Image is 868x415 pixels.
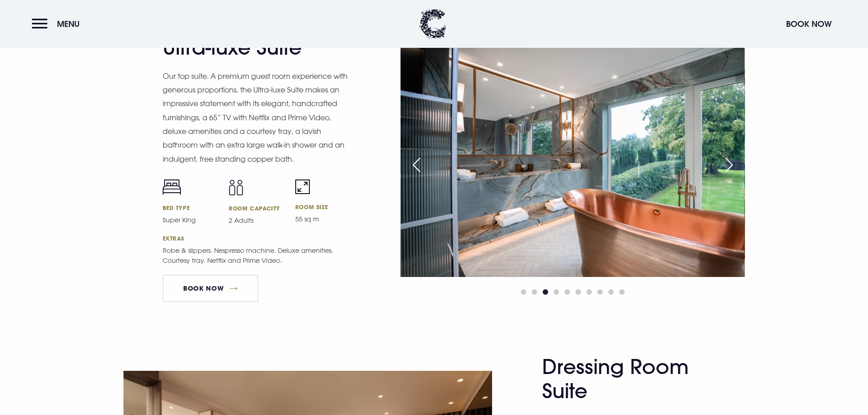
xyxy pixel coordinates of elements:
[229,205,284,212] h6: Room capacity
[295,179,310,194] img: Room size icon
[575,289,581,295] span: Go to slide 6
[543,289,548,295] span: Go to slide 3
[163,204,218,211] h6: Bed type
[401,48,745,277] img: Hotel in Bangor Northern Ireland
[521,289,526,295] span: Go to slide 1
[781,14,836,34] button: Book Now
[554,289,559,295] span: Go to slide 4
[586,289,592,295] span: Go to slide 7
[163,36,340,60] h2: Ultra-luxe Suite
[608,289,614,295] span: Go to slide 9
[32,14,84,34] button: Menu
[163,275,258,302] a: Book Now
[229,215,284,225] p: 2 Adults
[295,214,351,224] p: 55 sq m
[597,289,603,295] span: Go to slide 8
[229,179,243,195] img: Capacity icon
[163,179,181,195] img: Bed icon
[163,246,349,266] p: Robe & slippers. Nespresso machine. Deluxe amenities. Courtesy tray. Netflix and Prime Video.
[419,9,447,39] img: Clandeboye Lodge
[57,19,80,29] span: Menu
[542,355,720,403] h2: Dressing Room Suite
[295,203,351,210] h6: Room size
[405,155,428,175] div: Previous slide
[532,289,537,295] span: Go to slide 2
[163,215,218,225] p: Super King
[619,289,625,295] span: Go to slide 10
[565,289,570,295] span: Go to slide 5
[163,69,349,166] p: Our top suite. A premium guest room experience with generous proportions, the Ultra-luxe Suite ma...
[718,155,740,175] div: Next slide
[163,235,351,242] h6: Extras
